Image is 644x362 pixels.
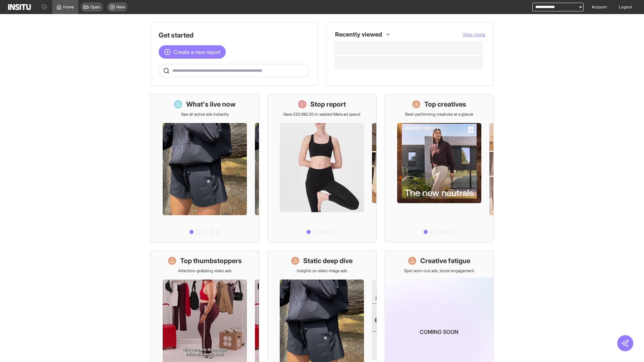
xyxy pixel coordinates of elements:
h1: Get started [159,31,310,40]
span: Open [90,4,100,10]
a: Stop reportSave £20,982.50 in wasted Meta ad spend [267,94,376,242]
a: Top creativesBest-performing creatives at a glance [385,94,494,242]
h1: Static deep dive [303,256,353,265]
p: Best-performing creatives at a glance [405,112,473,117]
span: Create a new report [173,48,220,56]
h1: What's live now [186,100,236,109]
a: What's live nowSee all active ads instantly [150,94,259,242]
h1: Stop report [310,100,346,109]
img: Logo [8,4,31,10]
p: See all active ads instantly [181,112,229,117]
h1: Top thumbstoppers [180,256,242,265]
span: View more [463,32,485,37]
p: Save £20,982.50 in wasted Meta ad spend [283,112,360,117]
p: Insights on static image ads [297,268,347,274]
button: View more [463,31,485,38]
h1: Top creatives [424,100,466,109]
span: Home [63,4,74,10]
button: Create a new report [159,45,226,59]
p: Attention-grabbing video ads [178,268,231,274]
span: New [116,4,125,10]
